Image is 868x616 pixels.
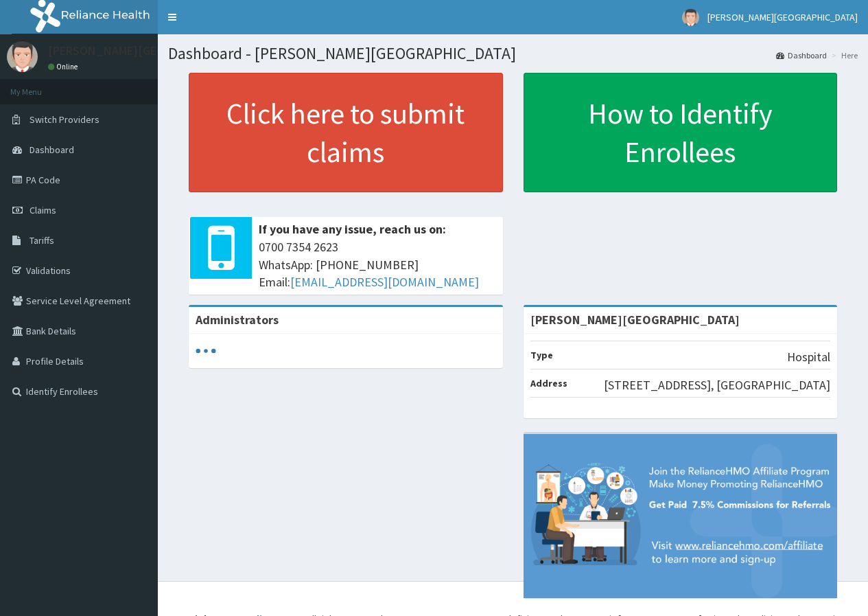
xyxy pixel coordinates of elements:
span: 0700 7354 2623 WhatsApp: [PHONE_NUMBER] Email: [259,238,496,291]
b: Type [530,349,553,361]
img: provider-team-banner.png [524,434,838,598]
h1: Dashboard - [PERSON_NAME][GEOGRAPHIC_DATA] [168,45,858,62]
span: Claims [30,204,56,216]
span: Dashboard [30,144,74,156]
b: Administrators [196,312,279,328]
li: Here [828,49,858,61]
span: Tariffs [30,234,54,247]
a: Click here to submit claims [189,73,503,192]
span: Switch Providers [30,113,99,126]
a: Online [48,62,81,71]
svg: audio-loading [196,341,216,361]
b: If you have any issue, reach us on: [259,221,446,237]
span: [PERSON_NAME][GEOGRAPHIC_DATA] [707,11,858,23]
a: How to Identify Enrollees [524,73,838,192]
img: User Image [682,9,699,26]
strong: [PERSON_NAME][GEOGRAPHIC_DATA] [530,312,740,328]
p: [PERSON_NAME][GEOGRAPHIC_DATA] [48,45,251,57]
a: Dashboard [776,49,827,61]
p: [STREET_ADDRESS], [GEOGRAPHIC_DATA] [604,376,830,394]
img: User Image [7,41,38,72]
p: Hospital [787,348,830,366]
a: [EMAIL_ADDRESS][DOMAIN_NAME] [290,274,479,290]
b: Address [530,377,567,389]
